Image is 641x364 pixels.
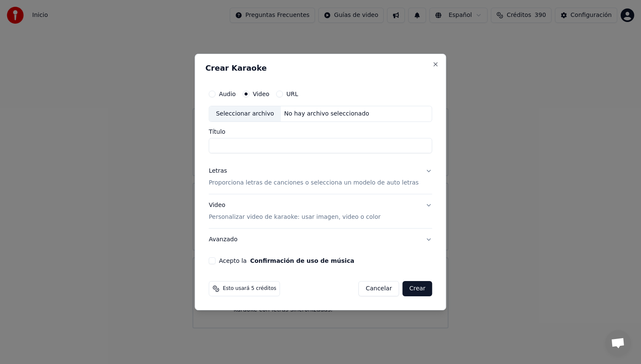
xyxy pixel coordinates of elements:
label: Título [209,129,432,135]
button: VideoPersonalizar video de karaoke: usar imagen, video o color [209,194,432,228]
label: Video [253,91,269,97]
h2: Crear Karaoke [205,64,435,72]
button: Acepto la [250,258,354,264]
button: Cancelar [359,281,399,296]
label: URL [286,91,298,97]
div: Letras [209,167,227,175]
span: Esto usará 5 créditos [223,285,276,292]
button: LetrasProporciona letras de canciones o selecciona un modelo de auto letras [209,160,432,194]
button: Crear [402,281,432,296]
div: No hay archivo seleccionado [281,110,373,118]
label: Acepto la [219,258,354,264]
p: Proporciona letras de canciones o selecciona un modelo de auto letras [209,179,418,187]
div: Video [209,201,380,221]
label: Audio [219,91,236,97]
p: Personalizar video de karaoke: usar imagen, video o color [209,213,380,221]
div: Seleccionar archivo [209,106,281,121]
button: Avanzado [209,229,432,251]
